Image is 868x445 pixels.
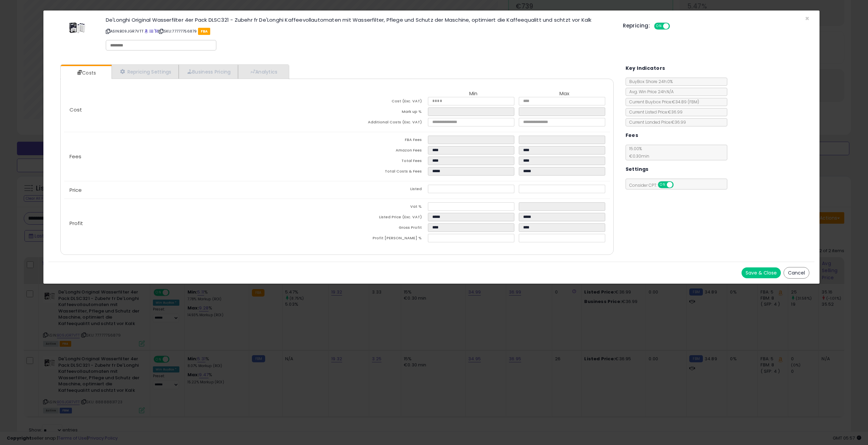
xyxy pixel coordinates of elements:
[688,99,699,105] span: ( FBM )
[337,97,428,107] td: Cost (Exc. VAT)
[672,182,683,188] span: OFF
[198,28,211,35] span: FBA
[337,213,428,223] td: Listed Price (Exc. VAT)
[337,223,428,234] td: Gross Profit
[658,182,667,188] span: ON
[337,202,428,213] td: Vat %
[626,165,649,174] h5: Settings
[64,107,337,113] p: Cost
[337,234,428,244] td: Profit [PERSON_NAME] %
[626,64,665,73] h5: Key Indicators
[106,17,613,22] h3: De'Longhi Original Wasserfilter 4er Pack DLSC321 - Zubehr fr De'Longhi Kaffeevollautomaten mit Wa...
[337,136,428,146] td: FBA Fees
[519,91,610,97] th: Max
[337,107,428,118] td: Mark up %
[626,119,686,125] span: Current Landed Price: €36.99
[154,28,158,34] a: Your listing only
[669,23,680,29] span: OFF
[337,146,428,157] td: Amazon Fees
[626,153,649,159] span: €0.30 min
[626,182,683,188] span: Consider CPT:
[144,28,148,34] a: BuyBox page
[672,99,699,105] span: €34.89
[337,167,428,178] td: Total Costs & Fees
[623,23,650,28] h5: Repricing:
[64,221,337,226] p: Profit
[805,14,809,23] span: ×
[337,118,428,128] td: Additional Costs (Exc. VAT)
[61,66,111,80] a: Costs
[626,89,674,95] span: Avg. Win Price 24h: N/A
[337,157,428,167] td: Total Fees
[64,187,337,193] p: Price
[150,28,153,34] a: All offer listings
[784,267,809,279] button: Cancel
[428,91,519,97] th: Min
[626,79,673,84] span: BuyBox Share 24h: 0%
[67,17,87,38] img: 31NMTx9oV0L._SL60_.jpg
[112,65,179,79] a: Repricing Settings
[238,65,288,79] a: Analytics
[337,185,428,195] td: Listed
[179,65,238,79] a: Business Pricing
[64,154,337,159] p: Fees
[742,267,781,278] button: Save & Close
[626,131,638,140] h5: Fees
[626,146,649,159] span: 15.00 %
[626,109,683,115] span: Current Listed Price: €36.99
[626,99,699,105] span: Current Buybox Price:
[655,23,663,29] span: ON
[106,26,613,37] p: ASIN: B09JGR7VTT | SKU: 77777756879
